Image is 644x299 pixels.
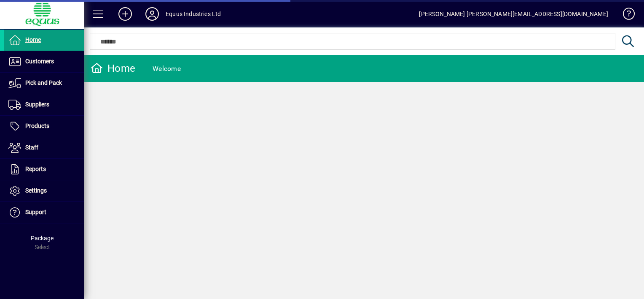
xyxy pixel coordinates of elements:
[139,6,166,22] button: Profile
[4,116,84,137] a: Products
[25,209,46,215] span: Support
[4,159,84,180] a: Reports
[31,235,54,242] span: Package
[25,144,38,151] span: Staff
[25,101,49,108] span: Suppliers
[4,94,84,115] a: Suppliers
[25,36,41,43] span: Home
[25,79,62,86] span: Pick and Pack
[4,73,84,94] a: Pick and Pack
[166,7,221,21] div: Equus Industries Ltd
[4,51,84,72] a: Customers
[153,62,181,76] div: Welcome
[4,202,84,223] a: Support
[112,6,139,22] button: Add
[419,7,608,21] div: [PERSON_NAME] [PERSON_NAME][EMAIL_ADDRESS][DOMAIN_NAME]
[617,2,633,29] a: Knowledge Base
[25,58,54,65] span: Customers
[4,137,84,158] a: Staff
[4,180,84,201] a: Settings
[25,187,47,194] span: Settings
[91,62,135,75] div: Home
[25,122,49,129] span: Products
[25,166,46,172] span: Reports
